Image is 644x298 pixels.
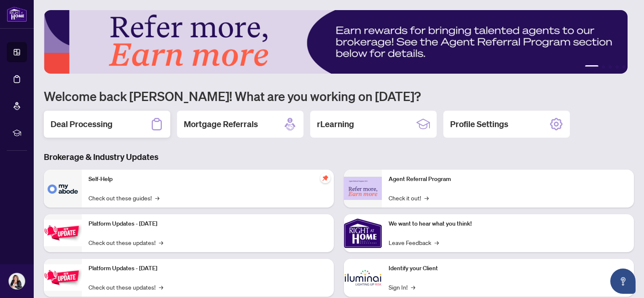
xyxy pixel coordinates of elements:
[389,193,429,202] a: Check it out!→
[7,6,27,22] img: logo
[609,65,612,69] button: 3
[44,170,82,208] img: Self-Help
[389,264,627,273] p: Identify your Client
[159,282,163,292] span: →
[435,238,439,247] span: →
[159,238,163,247] span: →
[344,259,382,297] img: Identify your Client
[602,65,605,69] button: 2
[344,214,382,252] img: We want to hear what you think!
[89,193,159,202] a: Check out these guides!→
[424,193,429,202] span: →
[51,118,113,130] h2: Deal Processing
[44,10,628,74] img: Slide 0
[344,177,382,200] img: Agent Referral Program
[317,118,354,130] h2: rLearning
[389,175,627,184] p: Agent Referral Program
[389,219,627,229] p: We want to hear what you think!
[89,238,163,247] a: Check out these updates!→
[389,238,439,247] a: Leave Feedback→
[184,118,258,130] h2: Mortgage Referrals
[389,282,415,292] a: Sign In!→
[89,219,327,229] p: Platform Updates - [DATE]
[44,220,82,246] img: Platform Updates - July 21, 2025
[320,173,330,183] span: pushpin
[44,264,82,291] img: Platform Updates - July 8, 2025
[44,88,634,104] h1: Welcome back [PERSON_NAME]! What are you working on [DATE]?
[450,118,508,130] h2: Profile Settings
[9,273,25,289] img: Profile Icon
[622,65,625,69] button: 5
[89,175,327,184] p: Self-Help
[615,65,619,69] button: 4
[610,269,636,294] button: Open asap
[155,193,159,202] span: →
[585,65,598,69] button: 1
[411,282,415,292] span: →
[89,282,163,292] a: Check out these updates!→
[44,151,634,163] h3: Brokerage & Industry Updates
[89,264,327,273] p: Platform Updates - [DATE]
